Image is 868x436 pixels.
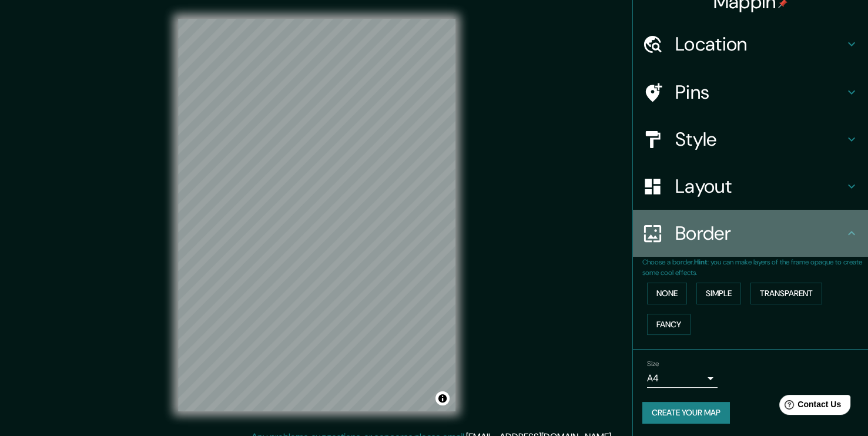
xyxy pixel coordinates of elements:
h4: Style [675,128,844,151]
div: Pins [633,69,868,116]
button: Transparent [750,283,822,304]
div: Border [633,210,868,257]
h4: Border [675,222,844,245]
button: None [647,283,687,304]
h4: Layout [675,175,844,198]
h4: Pins [675,81,844,104]
div: A4 [647,369,718,388]
h4: Location [675,32,844,56]
button: Simple [696,283,741,304]
div: Style [633,116,868,163]
button: Create your map [642,402,730,424]
button: Toggle attribution [435,391,450,405]
p: Choose a border. : you can make layers of the frame opaque to create some cool effects. [642,257,868,278]
div: Layout [633,163,868,210]
iframe: Help widget launcher [763,390,855,423]
canvas: Map [178,19,455,411]
button: Fancy [647,314,691,336]
label: Size [647,359,659,369]
b: Hint [694,257,708,267]
div: Location [633,21,868,68]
